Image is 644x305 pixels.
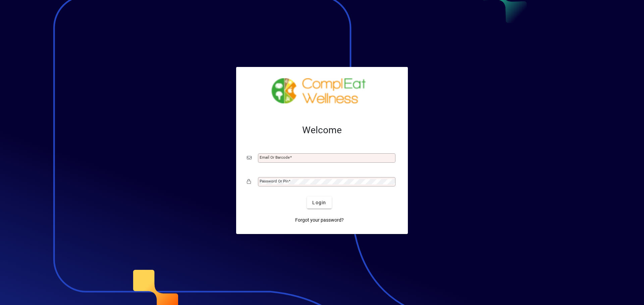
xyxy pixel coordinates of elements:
[260,155,290,160] mat-label: Email or Barcode
[295,217,344,224] span: Forgot your password?
[307,197,331,209] button: Login
[292,214,346,226] a: Forgot your password?
[312,199,326,206] span: Login
[260,179,288,183] mat-label: Password or Pin
[247,125,397,136] h2: Welcome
